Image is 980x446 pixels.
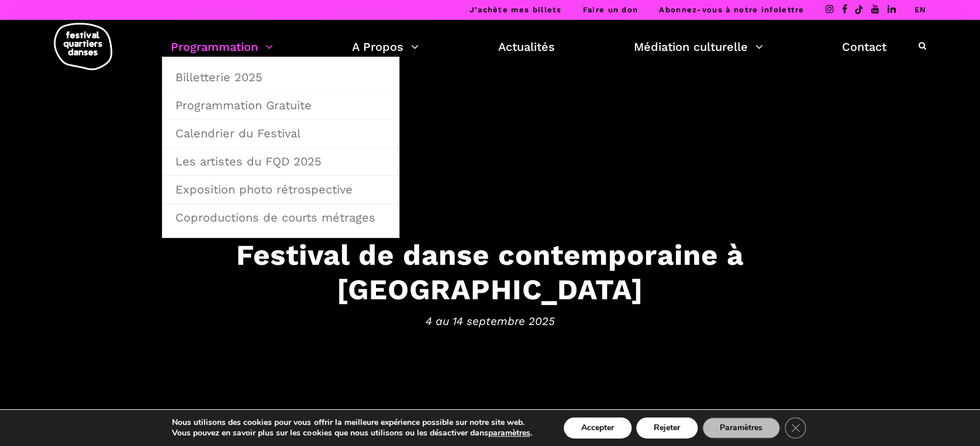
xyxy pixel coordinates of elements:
[659,5,804,14] a: Abonnez-vous à notre infolettre
[914,5,926,14] a: EN
[127,312,853,330] span: 4 au 14 septembre 2025
[488,428,530,438] button: paramètres
[702,417,780,438] button: Paramètres
[172,417,532,428] p: Nous utilisons des cookies pour vous offrir la meilleure expérience possible sur notre site web.
[168,148,393,175] a: Les artistes du FQD 2025
[842,37,886,57] a: Contact
[171,37,273,57] a: Programmation
[582,5,638,14] a: Faire un don
[634,37,763,57] a: Médiation culturelle
[352,37,419,57] a: A Propos
[168,176,393,203] a: Exposition photo rétrospective
[127,237,853,306] h3: Festival de danse contemporaine à [GEOGRAPHIC_DATA]
[498,37,555,57] a: Actualités
[172,428,532,438] p: Vous pouvez en savoir plus sur les cookies que nous utilisons ou les désactiver dans .
[168,204,393,231] a: Coproductions de courts métrages
[636,417,698,438] button: Rejeter
[168,120,393,147] a: Calendrier du Festival
[564,417,632,438] button: Accepter
[469,5,561,14] a: J’achète mes billets
[168,64,393,91] a: Billetterie 2025
[54,23,112,70] img: logo-fqd-med
[785,417,806,438] button: Close GDPR Cookie Banner
[168,92,393,119] a: Programmation Gratuite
